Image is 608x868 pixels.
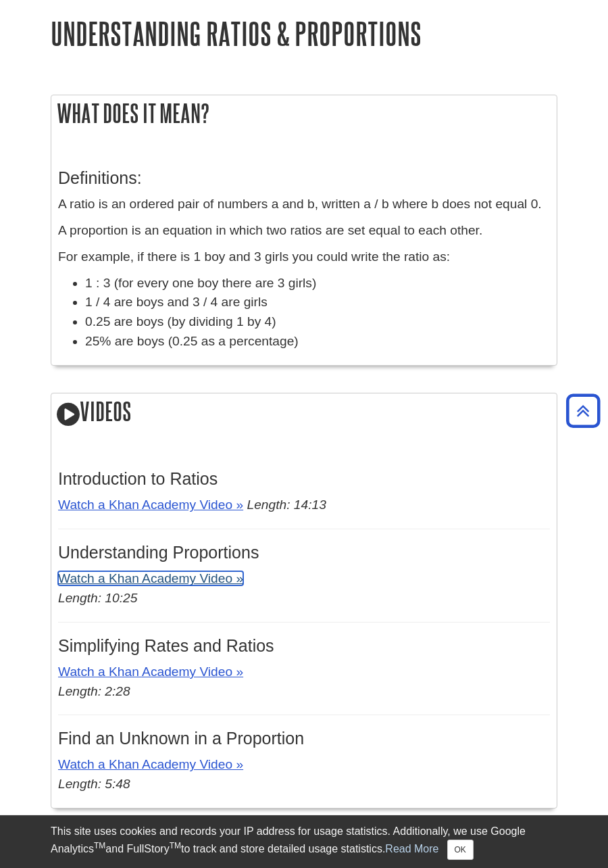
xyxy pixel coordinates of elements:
[58,543,550,562] h3: Understanding Proportions
[170,841,181,850] sup: TM
[58,571,243,585] a: Watch a Khan Academy Video »
[447,840,474,860] button: Close
[385,843,438,854] a: Read More
[58,168,550,188] h3: Definitions:
[58,729,550,748] h3: Find an Unknown in a Proportion
[58,777,130,791] em: Length: 5:48
[58,247,550,267] p: For example, if there is 1 boy and 3 girls you could write the ratio as:
[58,636,550,656] h3: Simplifying Rates and Ratios
[85,332,550,352] li: 25% are boys (0.25 as a percentage)
[58,469,550,489] h3: Introduction to Ratios
[58,757,243,771] a: Watch a Khan Academy Video »
[58,195,550,214] p: A ratio is an ordered pair of numbers a and b, written a / b where b does not equal 0.
[58,665,243,679] a: Watch a Khan Academy Video »
[58,498,243,512] a: Watch a Khan Academy Video »
[51,95,557,131] h2: What does it mean?
[58,591,137,605] em: Length: 10:25
[247,498,326,512] em: Length: 14:13
[85,293,550,312] li: 1 / 4 are boys and 3 / 4 are girls
[94,841,105,850] sup: TM
[561,402,605,420] a: Back to Top
[58,221,550,241] p: A proportion is an equation in which two ratios are set equal to each other.
[51,393,557,432] h2: Videos
[85,312,550,332] li: 0.25 are boys (by dividing 1 by 4)
[51,823,557,860] div: This site uses cookies and records your IP address for usage statistics. Additionally, we use Goo...
[51,16,557,51] h1: Understanding Ratios & Proportions
[85,274,550,293] li: 1 : 3 (for every one boy there are 3 girls)
[58,684,130,698] em: Length: 2:28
